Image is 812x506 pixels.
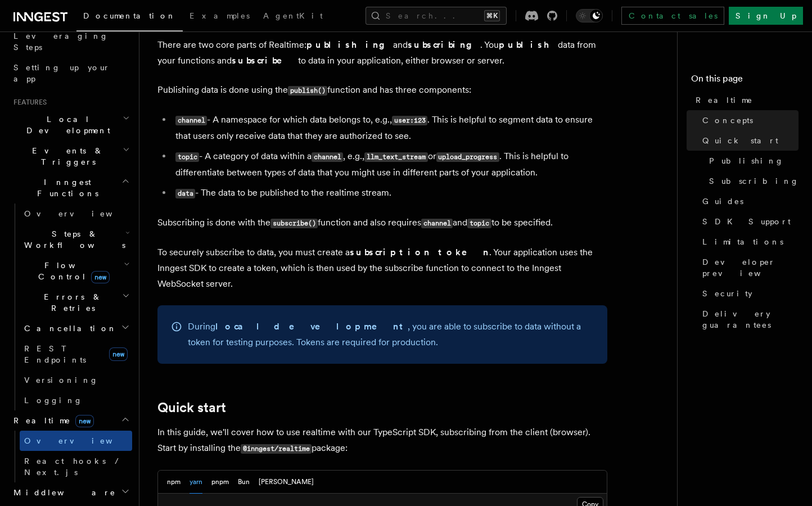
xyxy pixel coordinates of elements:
[709,175,799,187] span: Subscribing
[20,255,132,287] button: Flow Controlnew
[691,72,799,90] h4: On this page
[436,152,499,162] code: upload_progress
[698,252,799,283] a: Developer preview
[9,487,116,498] span: Middleware
[172,112,607,144] li: - A namespace for which data belongs to, e.g., . This is helpful to segment data to ensure that u...
[20,228,125,251] span: Steps & Workflows
[702,135,778,146] span: Quick start
[20,204,132,224] a: Overview
[190,471,202,494] button: yarn
[702,256,799,279] span: Developer preview
[256,3,330,30] a: AgentKit
[76,3,183,31] a: Documentation
[9,172,132,204] button: Inngest Functions
[729,7,803,25] a: Sign Up
[392,116,427,125] code: user:123
[20,370,132,390] a: Versioning
[364,152,427,162] code: llm_text_stream
[9,114,123,136] span: Local Development
[705,171,799,191] a: Subscribing
[20,338,132,370] a: REST Endpointsnew
[576,9,603,22] button: Toggle dark mode
[702,308,799,331] span: Delivery guarantees
[705,151,799,171] a: Publishing
[83,11,176,20] span: Documentation
[484,10,500,21] kbd: ⌘K
[13,31,109,52] span: Leveraging Steps
[9,109,132,141] button: Local Development
[709,155,784,166] span: Publishing
[306,39,393,50] strong: publishing
[698,130,799,151] a: Quick start
[20,318,132,338] button: Cancellation
[157,215,607,231] p: Subscribing is done with the function and also requires and to be specified.
[9,141,132,172] button: Events & Triggers
[702,196,743,207] span: Guides
[696,94,753,106] span: Realtime
[20,323,117,334] span: Cancellation
[24,396,83,405] span: Logging
[109,347,128,361] span: new
[698,110,799,130] a: Concepts
[175,116,207,125] code: channel
[75,415,94,427] span: new
[698,304,799,335] a: Delivery guarantees
[183,3,256,30] a: Examples
[20,260,124,282] span: Flow Control
[9,431,132,482] div: Realtimenew
[702,216,791,227] span: SDK Support
[259,471,314,494] button: [PERSON_NAME]
[499,39,558,50] strong: publish
[9,415,94,426] span: Realtime
[20,224,132,255] button: Steps & Workflows
[167,471,181,494] button: npm
[350,247,489,257] strong: subscription token
[9,57,132,89] a: Setting up your app
[24,209,140,218] span: Overview
[157,245,607,292] p: To securely subscribe to data, you must create a . Your application uses the Inngest SDK to creat...
[20,451,132,482] a: React hooks / Next.js
[702,288,752,299] span: Security
[157,424,607,457] p: In this guide, we'll cover how to use realtime with our TypeScript SDK, subscribing from the clie...
[467,219,491,228] code: topic
[9,98,47,107] span: Features
[702,115,753,126] span: Concepts
[9,177,121,199] span: Inngest Functions
[232,55,298,66] strong: subscribe
[9,26,132,57] a: Leveraging Steps
[698,211,799,232] a: SDK Support
[157,37,607,69] p: There are two core parts of Realtime: and . You data from your functions and to data in your appl...
[263,11,323,20] span: AgentKit
[9,482,132,503] button: Middleware
[172,185,607,201] li: - The data to be published to the realtime stream.
[157,400,226,415] a: Quick start
[190,11,250,20] span: Examples
[20,287,132,318] button: Errors & Retries
[91,271,110,283] span: new
[238,471,250,494] button: Bun
[24,344,86,364] span: REST Endpoints
[702,236,783,247] span: Limitations
[421,219,453,228] code: channel
[698,283,799,304] a: Security
[172,148,607,180] li: - A category of data within a , e.g., or . This is helpful to differentiate between types of data...
[24,457,124,477] span: React hooks / Next.js
[241,444,312,454] code: @inngest/realtime
[215,321,408,332] strong: local development
[408,39,480,50] strong: subscribing
[20,291,122,314] span: Errors & Retries
[621,7,724,25] a: Contact sales
[9,410,132,431] button: Realtimenew
[20,390,132,410] a: Logging
[13,63,110,83] span: Setting up your app
[366,7,507,25] button: Search...⌘K
[288,86,327,96] code: publish()
[24,376,98,385] span: Versioning
[9,204,132,410] div: Inngest Functions
[24,436,140,445] span: Overview
[698,191,799,211] a: Guides
[270,219,318,228] code: subscribe()
[698,232,799,252] a: Limitations
[20,431,132,451] a: Overview
[188,319,594,350] p: During , you are able to subscribe to data without a token for testing purposes. Tokens are requi...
